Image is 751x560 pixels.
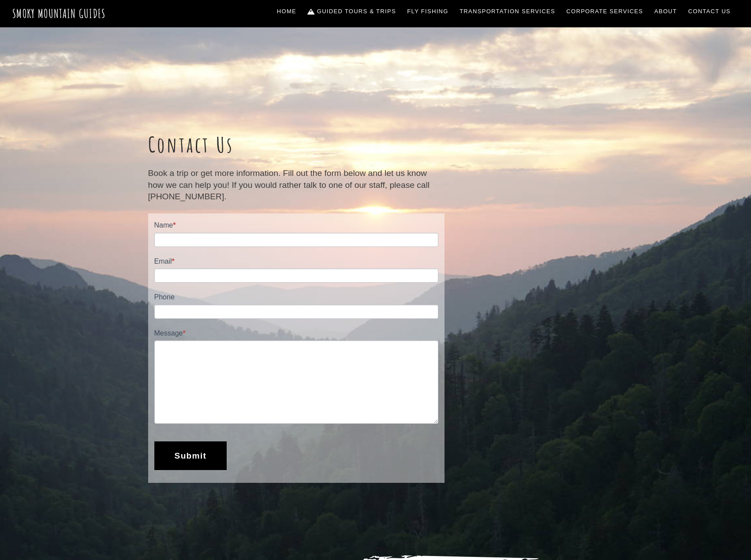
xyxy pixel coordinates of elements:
label: Email [154,256,438,269]
a: Home [273,2,300,21]
a: Corporate Services [563,2,647,21]
a: Smoky Mountain Guides [12,6,106,21]
button: Submit [154,441,227,470]
a: Guided Tours & Trips [304,2,400,21]
a: About [651,2,680,21]
a: Contact Us [685,2,734,21]
p: Book a trip or get more information. Fill out the form below and let us know how we can help you!... [148,168,445,202]
a: Fly Fishing [404,2,452,21]
a: Transportation Services [456,2,558,21]
label: Phone [154,291,438,304]
h1: Contact Us [148,132,445,157]
label: Name [154,220,438,232]
label: Message [154,328,438,340]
